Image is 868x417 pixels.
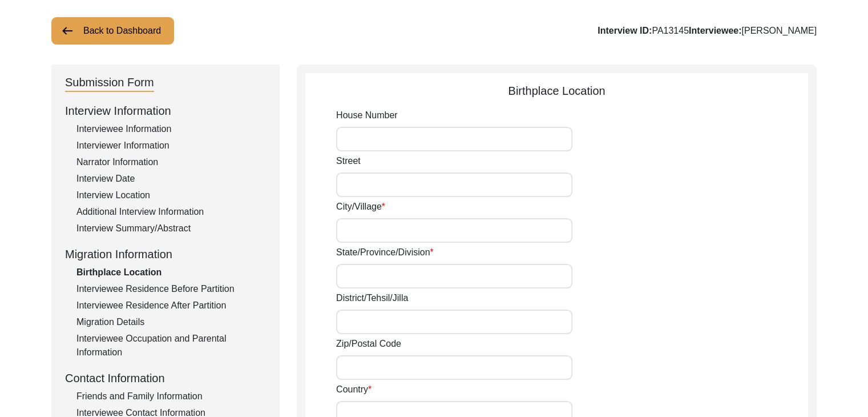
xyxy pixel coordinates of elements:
[76,172,266,186] div: Interview Date
[65,246,266,263] div: Migration Information
[76,155,266,169] div: Narrator Information
[76,189,266,202] div: Interview Location
[336,246,434,259] label: State/Province/Division
[336,291,408,305] label: District/Tehsil/Jilla
[51,17,174,45] button: Back to Dashboard
[336,383,372,396] label: Country
[336,200,385,214] label: City/Village
[65,74,154,92] div: Submission Form
[76,205,266,219] div: Additional Interview Information
[597,24,817,38] div: PA13145 [PERSON_NAME]
[65,102,266,119] div: Interview Information
[76,332,266,359] div: Interviewee Occupation and Parental Information
[305,82,808,99] div: Birthplace Location
[76,299,266,312] div: Interviewee Residence After Partition
[76,282,266,296] div: Interviewee Residence Before Partition
[76,222,266,235] div: Interview Summary/Abstract
[336,337,401,351] label: Zip/Postal Code
[76,390,266,403] div: Friends and Family Information
[336,109,398,122] label: House Number
[597,26,652,35] b: Interview ID:
[336,154,361,168] label: Street
[76,315,266,329] div: Migration Details
[60,24,74,38] img: arrow-left.png
[76,122,266,136] div: Interviewee Information
[76,266,266,279] div: Birthplace Location
[76,139,266,153] div: Interviewer Information
[689,26,741,35] b: Interviewee:
[65,370,266,387] div: Contact Information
